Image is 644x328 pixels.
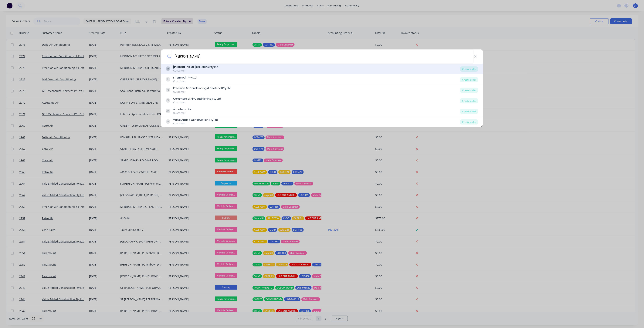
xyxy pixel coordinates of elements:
[171,49,474,64] input: Enter a customer name to create a new order...
[173,86,231,90] div: Precision Air Conditioning & Electrical Pty Ltd
[173,97,221,101] div: Commercial Air Conditioning Pty Ltd
[173,107,191,111] div: Accutemp Air
[173,65,196,69] b: [PERSON_NAME]
[166,109,170,113] div: AA
[166,119,170,124] div: VL
[166,88,170,92] div: PL
[460,66,478,72] div: Create order
[460,119,478,125] div: Create order
[460,109,478,114] div: Create order
[173,69,219,72] div: Customer
[173,76,197,80] div: Intermech Pty Ltd
[166,66,170,71] div: SL
[173,80,197,83] div: Customer
[173,101,221,104] div: Customer
[173,90,231,94] div: Customer
[173,65,219,69] div: Industries Pty Ltd
[173,122,218,125] div: Customer
[460,98,478,103] div: Create order
[166,98,170,103] div: CL
[173,111,191,115] div: Customer
[166,77,170,82] div: IL
[460,88,478,93] div: Create order
[173,118,218,122] div: Value Added Construction Pty Ltd
[460,77,478,82] div: Create order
